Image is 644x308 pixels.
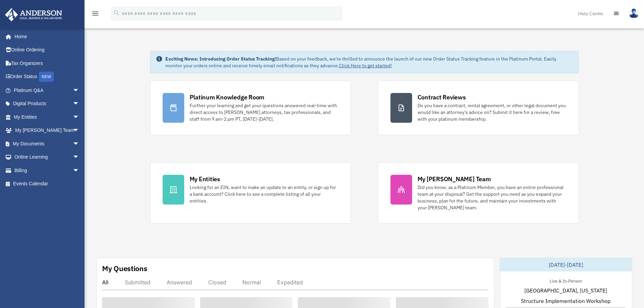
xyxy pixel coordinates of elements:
a: My Entitiesarrow_drop_down [5,110,90,124]
div: Normal [242,279,261,286]
a: My Entities Looking for an EIN, want to make an update to an entity, or sign up for a bank accoun... [150,162,351,223]
div: My Entities [190,175,220,183]
a: Events Calendar [5,177,90,191]
span: arrow_drop_down [73,84,86,97]
a: My [PERSON_NAME] Teamarrow_drop_down [5,124,90,137]
strong: Exciting News: Introducing Order Status Tracking! [165,56,276,62]
a: Home [5,30,86,43]
div: Do you have a contract, rental agreement, or other legal document you would like an attorney's ad... [418,102,566,122]
div: Based on your feedback, we're thrilled to announce the launch of our new Order Status Tracking fe... [165,55,573,69]
span: [GEOGRAPHIC_DATA], [US_STATE] [524,286,607,294]
span: arrow_drop_down [73,164,86,177]
img: User Pic [629,8,639,18]
div: All [102,279,109,286]
span: arrow_drop_down [73,137,86,151]
a: My Documentsarrow_drop_down [5,137,90,150]
a: Platinum Knowledge Room Further your learning and get your questions answered real-time with dire... [150,80,351,135]
a: Platinum Q&Aarrow_drop_down [5,84,90,97]
span: arrow_drop_down [73,110,86,124]
div: My [PERSON_NAME] Team [418,175,491,183]
a: Online Ordering [5,43,90,57]
a: Click Here to get started! [339,63,392,69]
i: menu [91,9,99,18]
div: Expedited [277,279,303,286]
a: Online Learningarrow_drop_down [5,150,90,164]
div: Looking for an EIN, want to make an update to an entity, or sign up for a bank account? Click her... [190,184,338,204]
a: My [PERSON_NAME] Team Did you know, as a Platinum Member, you have an entire professional team at... [378,162,579,223]
div: Did you know, as a Platinum Member, you have an entire professional team at your disposal? Get th... [418,184,566,211]
div: Platinum Knowledge Room [190,93,265,101]
div: My Questions [102,263,147,274]
span: arrow_drop_down [73,97,86,111]
div: NEW [39,72,54,82]
a: menu [91,12,99,18]
i: search [113,9,120,17]
span: arrow_drop_down [73,150,86,164]
a: Tax Organizers [5,56,90,70]
a: Digital Productsarrow_drop_down [5,97,90,111]
div: Answered [167,279,192,286]
div: [DATE]-[DATE] [500,258,632,271]
div: Live & In-Person [544,277,587,284]
a: Order StatusNEW [5,70,90,84]
div: Closed [208,279,226,286]
div: Submitted [125,279,150,286]
span: arrow_drop_down [73,124,86,138]
div: Further your learning and get your questions answered real-time with direct access to [PERSON_NAM... [190,102,338,122]
div: Contract Reviews [418,93,466,101]
a: Billingarrow_drop_down [5,164,90,177]
span: Structure Implementation Workshop [521,297,611,305]
a: Contract Reviews Do you have a contract, rental agreement, or other legal document you would like... [378,80,579,135]
img: Anderson Advisors Platinum Portal [3,8,64,21]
